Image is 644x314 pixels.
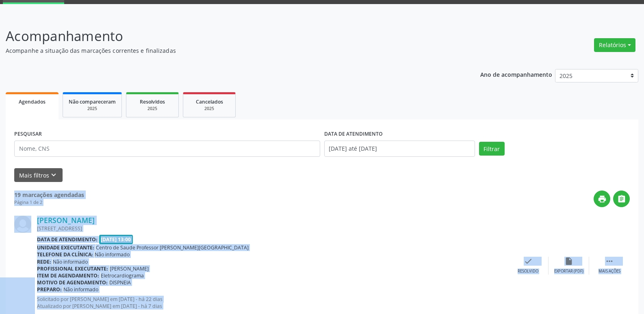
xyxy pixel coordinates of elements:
button:  [613,191,630,207]
span: DISPNEIA [109,279,131,286]
label: PESQUISAR [14,128,42,141]
i: keyboard_arrow_down [49,171,58,180]
p: Solicitado por [PERSON_NAME] em [DATE] - há 22 dias Atualizado por [PERSON_NAME] em [DATE] - há 7... [37,296,508,310]
p: Ano de acompanhamento [480,69,552,79]
div: [STREET_ADDRESS] [37,225,508,232]
a: [PERSON_NAME] [37,216,95,225]
strong: 19 marcações agendadas [14,191,84,199]
label: DATA DE ATENDIMENTO [324,128,383,141]
span: Cancelados [196,98,223,105]
button: Mais filtroskeyboard_arrow_down [14,168,63,182]
b: Unidade executante: [37,244,94,251]
span: Eletrocardiograma [101,272,144,279]
button: Filtrar [479,142,505,156]
input: Nome, CNS [14,141,320,157]
b: Rede: [37,258,51,265]
i: insert_drive_file [564,257,573,266]
div: 2025 [132,106,173,112]
p: Acompanhe a situação das marcações correntes e finalizadas [6,46,449,55]
span: [DATE] 13:00 [99,235,133,244]
span: Centro de Saude Professor [PERSON_NAME][GEOGRAPHIC_DATA] [96,244,249,251]
div: Resolvido [518,269,538,274]
i:  [617,195,626,204]
div: Mais ações [598,269,620,274]
button: Relatórios [594,38,635,52]
b: Data de atendimento: [37,236,98,243]
b: Profissional executante: [37,265,108,272]
span: Não informado [53,258,88,265]
span: Não informado [63,286,98,293]
b: Motivo de agendamento: [37,279,108,286]
b: Telefone da clínica: [37,251,93,258]
button: print [594,191,610,207]
div: 2025 [69,106,116,112]
span: Não compareceram [69,98,116,105]
span: [PERSON_NAME] [110,265,149,272]
p: Acompanhamento [6,26,449,46]
input: Selecione um intervalo [324,141,475,157]
span: Resolvidos [140,98,165,105]
img: img [14,216,31,233]
i:  [605,257,614,266]
span: Agendados [19,98,46,105]
i: print [598,195,607,204]
div: 2025 [189,106,230,112]
b: Preparo: [37,286,62,293]
div: Página 1 de 2 [14,199,84,206]
span: Não informado [95,251,130,258]
div: Exportar (PDF) [554,269,583,274]
i: check [524,257,533,266]
b: Item de agendamento: [37,272,99,279]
